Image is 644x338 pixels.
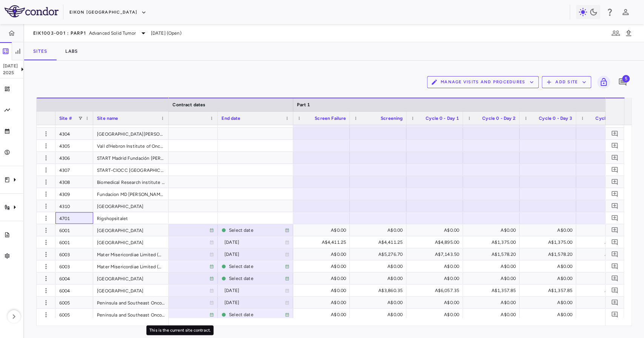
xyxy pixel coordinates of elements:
div: A$0.00 [300,224,346,236]
div: A$0.00 [413,260,459,272]
div: Mater Misericordiae Limited (Mater Research) [93,248,169,260]
button: Sites [24,42,56,60]
div: A$1,578.20 [526,248,572,260]
div: [DATE] [154,260,209,272]
div: A$1,357.85 [526,284,572,297]
div: A$0.00 [526,272,572,284]
div: A$0.00 [300,260,346,272]
div: A$0.00 [357,297,403,309]
div: START-CIOCC [GEOGRAPHIC_DATA] [93,164,169,176]
button: Add comment [610,285,620,295]
svg: Add comment [611,299,618,306]
div: A$1,087.45 [583,284,629,297]
div: Fundacion MD [PERSON_NAME][GEOGRAPHIC_DATA][MEDICAL_DATA] [93,188,169,200]
button: Add comment [610,201,620,211]
div: A$0.00 [526,224,572,236]
div: A$0.00 [413,297,459,309]
button: Add comment [610,165,620,175]
div: [GEOGRAPHIC_DATA] [93,224,169,236]
div: Rigshopsitalet [93,212,169,224]
div: 6001 [55,236,93,248]
div: A$0.00 [470,272,516,284]
div: 6004 [55,284,93,296]
div: Vall d'Hebron Institute of Oncology [93,140,169,151]
div: A$1,248.00 [583,248,629,260]
span: This is the current site contract. [146,309,214,320]
div: A$6,057.35 [413,284,459,297]
div: [GEOGRAPHIC_DATA] [93,236,169,248]
button: Add comment [610,213,620,223]
div: Peninsula and Southeast Oncology (PASO) Medical [93,297,169,308]
div: A$0.00 [470,224,516,236]
span: This is the current site contract. [221,273,289,284]
div: Biomedical Research institute INCLIVA [93,176,169,188]
div: START Madrid Fundación [PERSON_NAME] [93,152,169,164]
div: A$0.00 [413,272,459,284]
div: This is the current site contract. [146,325,214,335]
div: Select date [229,272,285,284]
svg: Add comment [611,178,618,185]
div: A$3,860.35 [357,284,403,297]
div: A$0.00 [583,297,629,309]
div: [DATE] [149,248,209,260]
div: A$0.00 [413,224,459,236]
svg: Add comment [611,275,618,282]
button: Add comment [616,76,629,89]
div: A$0.00 [300,284,346,297]
span: Part 1 [297,102,310,107]
div: A$0.00 [470,297,516,309]
span: Site # [59,116,72,121]
div: [DATE] [154,272,209,284]
svg: Add comment [611,202,618,210]
button: Add comment [610,249,620,259]
button: Add comment [610,189,620,199]
button: Add comment [610,261,620,271]
div: 6005 [55,297,93,308]
div: Select date [229,309,285,321]
svg: Add comment [611,166,618,173]
div: 6003 [55,248,93,260]
div: A$1,375.00 [470,236,516,248]
div: [GEOGRAPHIC_DATA] [93,284,169,296]
div: 4307 [55,164,93,176]
span: End date [221,116,240,121]
div: [DATE] [224,284,285,297]
button: Add comment [610,153,620,163]
div: [DATE] [149,284,209,297]
div: 4309 [55,188,93,200]
svg: Add comment [611,190,618,197]
svg: Add comment [611,214,618,222]
div: [GEOGRAPHIC_DATA] [93,200,169,212]
div: A$0.00 [357,272,403,284]
div: Mater Misericordiae Limited (Mater Research) [93,260,169,272]
div: A$1,578.20 [470,248,516,260]
div: A$0.00 [526,260,572,272]
span: Cycle 0 - Day 1 [426,116,459,121]
div: 4306 [55,152,93,164]
div: A$0.00 [300,309,346,321]
button: Add comment [610,309,620,320]
div: A$0.00 [470,309,516,321]
div: A$1,070.00 [583,236,629,248]
button: Eikon [GEOGRAPHIC_DATA] [69,6,146,18]
div: A$0.00 [300,272,346,284]
svg: Add comment [611,263,618,270]
div: A$0.00 [357,260,403,272]
div: Select date [229,260,285,272]
div: [GEOGRAPHIC_DATA] [93,272,169,284]
button: Add comment [610,128,620,139]
div: 6001 [55,224,93,236]
span: Site name [97,116,118,121]
span: Screening [381,116,403,121]
svg: Add comment [611,251,618,258]
svg: Add comment [611,142,618,149]
div: A$0.00 [357,309,403,321]
button: Add comment [610,177,620,187]
span: Lock grid [594,76,610,89]
button: Add comment [610,116,620,127]
div: [DATE] [224,248,285,260]
span: Cycle 0 - Day 3 [539,116,572,121]
div: A$0.00 [470,260,516,272]
span: This is the current site contract. [146,225,214,236]
div: A$5,276.70 [357,248,403,260]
